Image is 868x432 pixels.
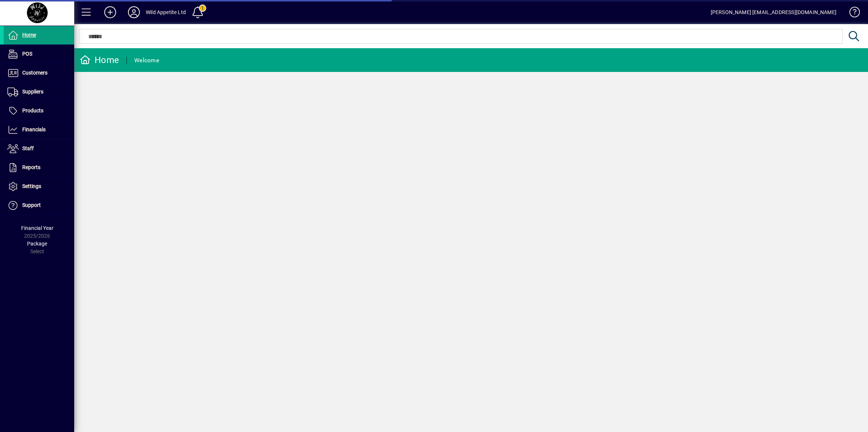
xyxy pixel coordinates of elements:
a: Suppliers [4,83,74,101]
div: Home [80,54,119,66]
a: Financials [4,121,74,139]
span: Staff [22,145,34,151]
span: Financials [22,126,46,132]
span: Products [22,108,43,113]
span: Package [27,241,47,247]
div: [PERSON_NAME] [EMAIL_ADDRESS][DOMAIN_NAME] [711,6,836,18]
span: Home [22,32,36,38]
span: POS [22,51,32,57]
span: Reports [22,164,40,170]
div: Wild Appetite Ltd [146,6,186,18]
span: Support [22,202,41,208]
span: Financial Year [21,225,53,231]
a: Staff [4,139,74,158]
span: Settings [22,183,41,189]
a: POS [4,45,74,63]
span: Customers [22,70,47,76]
a: Support [4,196,74,215]
span: Suppliers [22,89,43,95]
div: Welcome [134,55,159,66]
a: Settings [4,177,74,196]
button: Add [98,6,122,19]
button: Profile [122,6,146,19]
a: Products [4,102,74,120]
a: Knowledge Base [844,1,859,26]
a: Reports [4,158,74,177]
a: Customers [4,64,74,82]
